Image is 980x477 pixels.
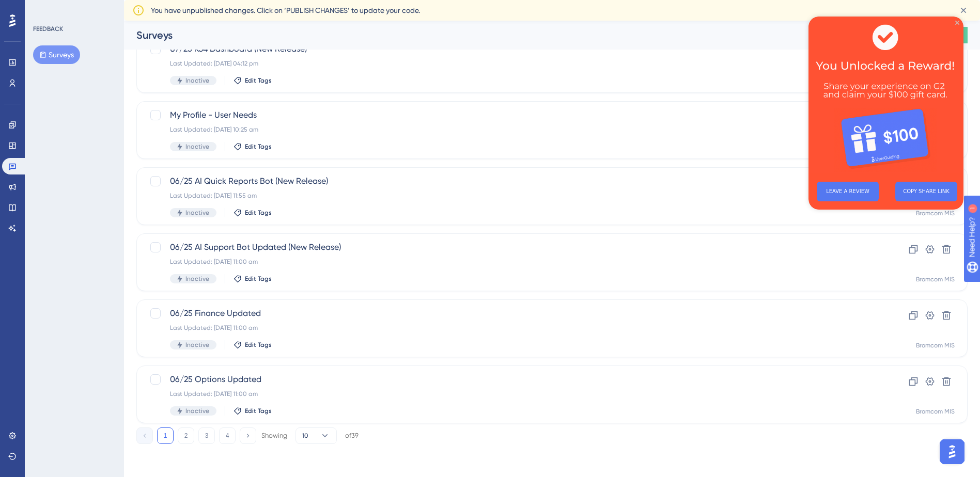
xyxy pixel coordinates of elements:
div: Bromcom MIS [916,275,955,283]
div: Surveys [136,28,880,42]
button: 1 [157,427,174,444]
span: Edit Tags [245,209,272,217]
button: COPY SHARE LINK [87,165,149,185]
span: Inactive [185,275,209,283]
div: FEEDBACK [33,25,63,33]
div: Close Preview [147,4,151,8]
div: Last Updated: [DATE] 11:00 am [170,324,851,332]
button: Edit Tags [234,407,272,415]
div: Last Updated: [DATE] 11:00 am [170,390,851,398]
button: Edit Tags [234,142,272,151]
span: Inactive [185,209,209,217]
button: Edit Tags [234,76,272,85]
span: Inactive [185,407,209,415]
div: of 39 [345,431,359,440]
button: Surveys [33,45,80,64]
span: Need Help? [24,3,65,15]
span: Edit Tags [245,407,272,415]
div: Last Updated: [DATE] 04:12 pm [170,59,851,68]
span: 10 [302,432,308,440]
button: 2 [178,427,194,444]
div: Last Updated: [DATE] 10:25 am [170,125,851,134]
span: You have unpublished changes. Click on ‘PUBLISH CHANGES’ to update your code. [151,4,420,17]
span: Edit Tags [245,341,272,349]
div: 1 [72,5,75,13]
button: 10 [295,427,337,444]
span: 06/25 Options Updated [170,373,851,386]
div: Bromcom MIS [916,407,955,416]
button: Edit Tags [234,275,272,283]
span: Edit Tags [245,142,272,151]
span: 06/25 AI Quick Reports Bot (New Release) [170,175,851,187]
span: Inactive [185,341,209,349]
button: Edit Tags [234,341,272,349]
span: Inactive [185,76,209,85]
div: Showing [261,431,287,440]
span: Edit Tags [245,76,272,85]
button: 4 [219,427,236,444]
button: 3 [198,427,215,444]
div: Bromcom MIS [916,209,955,217]
div: Last Updated: [DATE] 11:55 am [170,192,851,200]
span: Edit Tags [245,275,272,283]
div: Last Updated: [DATE] 11:00 am [170,258,851,266]
div: Bromcom MIS [916,341,955,349]
button: LEAVE A REVIEW [8,165,70,185]
span: 06/25 Finance Updated [170,307,851,320]
button: Edit Tags [234,209,272,217]
span: My Profile - User Needs [170,109,851,121]
iframe: UserGuiding AI Assistant Launcher [937,436,968,467]
span: 06/25 AI Support Bot Updated (New Release) [170,241,851,253]
span: Inactive [185,142,209,151]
